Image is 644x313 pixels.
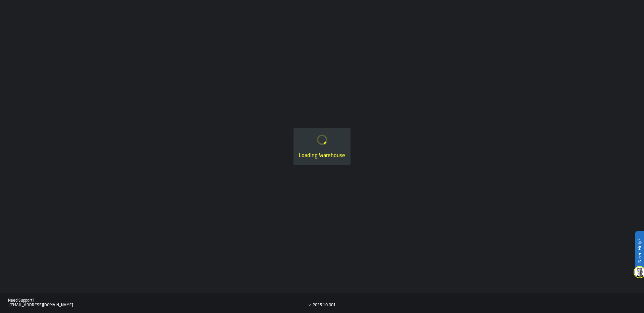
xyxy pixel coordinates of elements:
div: Loading Warehouse [299,152,345,160]
div: v. [309,303,311,308]
div: [EMAIL_ADDRESS][DOMAIN_NAME] [9,303,309,308]
a: Need Support?[EMAIL_ADDRESS][DOMAIN_NAME] [8,298,309,308]
div: Need Support? [8,298,309,303]
div: 2025.10.001 [313,303,336,308]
